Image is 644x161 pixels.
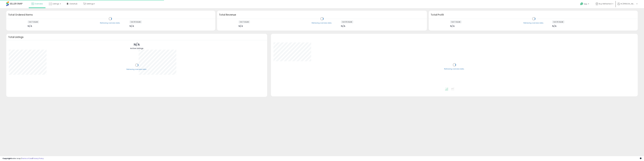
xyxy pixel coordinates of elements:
span: Overview [35,3,43,5]
div: Retrieving overview data.. [100,22,120,24]
span: Hi [PERSON_NAME] [621,3,636,5]
span: Buy Refreshed [599,3,612,5]
div: Retrieving overview data.. [524,22,544,24]
div: Retrieving overview data.. [127,68,147,70]
a: Hi [PERSON_NAME] [617,3,637,8]
i: Get Help [580,2,583,5]
a: Help [578,0,592,8]
span: Help [584,3,587,5]
span: DataHub [70,3,77,5]
span: Listings [53,3,59,5]
div: Retrieving overview data.. [312,22,332,24]
div: Retrieving overview data.. [444,68,465,70]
